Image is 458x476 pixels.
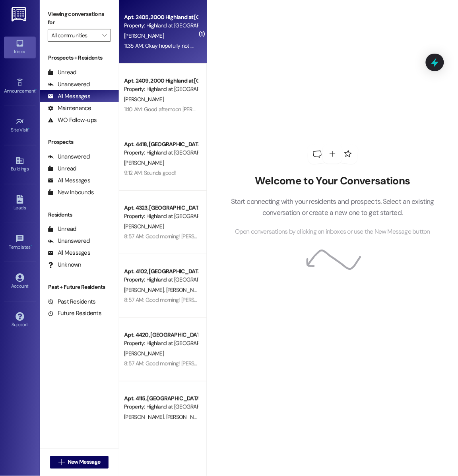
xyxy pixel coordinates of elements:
[102,32,107,39] i: 
[58,459,64,466] i: 
[50,456,109,469] button: New Message
[48,298,96,306] div: Past Residents
[48,261,82,269] div: Unknown
[51,29,98,42] input: All communities
[124,140,198,149] div: Apt. 4418, [GEOGRAPHIC_DATA] at [GEOGRAPHIC_DATA]
[166,286,206,294] span: [PERSON_NAME]
[124,85,198,93] div: Property: Highland at [GEOGRAPHIC_DATA]
[48,176,90,185] div: All Messages
[48,8,111,29] label: Viewing conversations for
[48,68,76,77] div: Unread
[40,283,119,291] div: Past + Future Residents
[124,331,198,339] div: Apt. 4420, [GEOGRAPHIC_DATA] at [GEOGRAPHIC_DATA]
[124,223,164,230] span: [PERSON_NAME]
[124,32,164,39] span: [PERSON_NAME]
[48,80,90,89] div: Unanswered
[124,212,198,221] div: Property: Highland at [GEOGRAPHIC_DATA]
[124,414,166,421] span: [PERSON_NAME]
[4,154,36,175] a: Buildings
[48,237,90,245] div: Unanswered
[124,350,164,357] span: [PERSON_NAME]
[48,249,90,257] div: All Messages
[124,13,198,21] div: Apt. 2405, 2000 Highland at [GEOGRAPHIC_DATA]
[4,37,36,58] a: Inbox
[48,92,90,101] div: All Messages
[124,286,166,294] span: [PERSON_NAME]
[40,211,119,219] div: Residents
[29,126,30,132] span: •
[4,271,36,292] a: Account
[235,227,430,237] span: Open conversations by clicking on inboxes or use the New Message button
[40,138,119,146] div: Prospects
[31,243,32,249] span: •
[48,310,101,318] div: Future Residents
[219,196,446,219] p: Start connecting with your residents and prospects. Select an existing conversation or create a n...
[48,164,76,173] div: Unread
[124,204,198,212] div: Apt. 4323, [GEOGRAPHIC_DATA] at [GEOGRAPHIC_DATA]
[4,232,36,253] a: Templates •
[124,267,198,276] div: Apt. 4102, [GEOGRAPHIC_DATA] at [GEOGRAPHIC_DATA]
[4,115,36,136] a: Site Visit •
[124,149,198,157] div: Property: Highland at [GEOGRAPHIC_DATA]
[35,87,37,93] span: •
[124,339,198,348] div: Property: Highland at [GEOGRAPHIC_DATA]
[48,153,90,161] div: Unanswered
[124,96,164,103] span: [PERSON_NAME]
[124,21,198,30] div: Property: Highland at [GEOGRAPHIC_DATA]
[68,458,100,466] span: New Message
[12,7,28,21] img: ResiDesk Logo
[166,414,206,421] span: [PERSON_NAME]
[219,175,446,188] h2: Welcome to Your Conversations
[48,188,94,197] div: New Inbounds
[48,225,76,233] div: Unread
[124,395,198,403] div: Apt. 4115, [GEOGRAPHIC_DATA] at [GEOGRAPHIC_DATA]
[124,77,198,85] div: Apt. 2409, 2000 Highland at [GEOGRAPHIC_DATA]
[48,116,97,124] div: WO Follow-ups
[48,104,91,112] div: Maintenance
[124,159,164,166] span: [PERSON_NAME]
[124,276,198,284] div: Property: Highland at [GEOGRAPHIC_DATA]
[124,169,176,176] div: 9:12 AM: Sounds good!
[124,403,198,411] div: Property: Highland at [GEOGRAPHIC_DATA]
[4,193,36,214] a: Leads
[124,42,400,49] div: 11:35 AM: Okay hopefully not 🙏🏼‌ I'd hate for them to have to take the stairs back and forth carr...
[40,54,119,62] div: Prospects + Residents
[4,310,36,331] a: Support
